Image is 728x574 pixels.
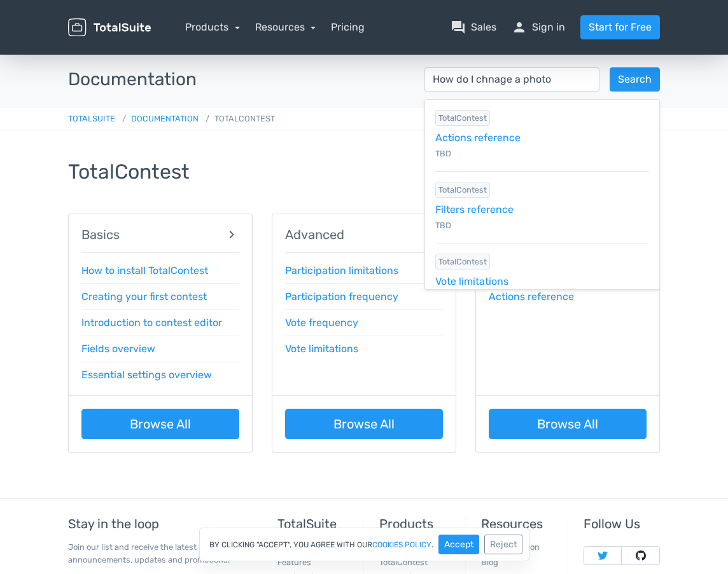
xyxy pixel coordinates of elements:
a: Features [277,557,311,567]
a: Browse All [489,409,647,439]
span: Basics [81,228,120,242]
a: Actions reference [489,290,574,303]
h5: Follow Us [584,517,660,531]
a: Advanced chevron_right [285,227,443,242]
span: TotalContest [435,110,490,126]
small: TBD [435,221,451,230]
button: Search [610,67,660,92]
span: TotalContest [435,254,490,270]
a: Introduction to contest editor [81,317,222,329]
a: Participation limitations [285,264,398,277]
a: Essential settings overview [81,369,212,381]
div: By clicking "Accept", you agree with our . [199,528,529,561]
span: person [512,20,527,35]
h5: Resources [481,517,557,531]
a: question_answerSales [451,20,496,35]
a: TotalContest Vote limitations [435,255,649,289]
a: How to install TotalContest [81,264,208,277]
a: Vote limitations [285,343,358,355]
a: Basics chevron_right [81,227,239,242]
a: Browse All [285,409,443,439]
span: question_answer [451,20,466,35]
h5: Stay in the loop [68,517,247,531]
a: TotalContest Actions reference [435,111,649,146]
a: TotalContest [379,557,428,567]
h5: Products [379,517,456,531]
a: personSign in [512,20,565,35]
button: Accept [438,535,479,554]
a: Start for Free [580,15,660,39]
a: Creating your first contest [81,290,207,303]
small: TBD [435,149,451,158]
a: Pricing [331,20,365,35]
a: TotalSuite [68,114,115,123]
button: Reject [484,535,522,554]
a: Documentation [117,114,199,123]
a: Products [185,21,240,33]
span: TotalContest [435,182,490,198]
a: Participation frequency [285,290,398,303]
h5: TotalSuite [277,517,354,531]
span: TotalContest [200,114,275,123]
h2: TotalContest [68,161,660,183]
span: chevron_right [224,227,239,242]
span: Advanced [285,228,344,242]
a: cookies policy [372,541,431,549]
img: TotalSuite for WordPress [68,18,151,36]
a: Browse All [81,409,239,439]
div: Vote limitations [435,274,649,289]
a: TotalContest Filters reference [435,183,649,217]
h3: Documentation [68,70,405,90]
a: Fields overview [81,343,155,355]
input: Search in TotalContest... [424,67,599,92]
div: Actions reference [435,130,649,146]
a: Vote frequency [285,317,358,329]
div: Filters reference [435,202,649,217]
a: Resources [255,21,316,33]
a: Blog [481,557,498,567]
